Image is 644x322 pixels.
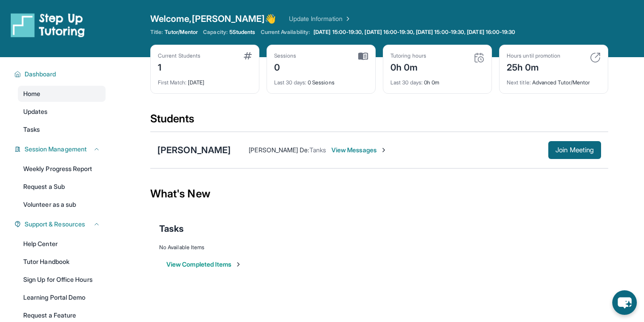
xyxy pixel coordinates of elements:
img: Chevron-Right [380,146,387,154]
span: Support & Resources [25,220,85,229]
div: Current Students [158,52,200,59]
button: chat-button [612,290,637,315]
a: Home [18,86,106,102]
span: View Messages [331,146,387,155]
img: Chevron Right [343,14,352,23]
span: Title: [150,29,163,36]
span: First Match : [158,79,186,86]
span: Last 30 days : [274,79,306,86]
a: Sign Up for Office Hours [18,272,106,288]
a: Request a Sub [18,179,106,195]
a: Help Center [18,236,106,252]
div: Sessions [274,52,297,59]
a: [DATE] 15:00-19:30, [DATE] 16:00-19:30, [DATE] 15:00-19:30, [DATE] 16:00-19:30 [312,29,517,36]
div: Tutoring hours [390,52,426,59]
div: 1 [158,59,200,74]
div: Students [150,112,608,131]
a: Tasks [18,121,106,138]
div: [DATE] [158,74,252,86]
div: 0h 0m [390,59,426,74]
span: Last 30 days : [390,79,423,86]
span: Next title : [507,79,531,86]
button: Dashboard [21,70,100,79]
span: Join Meeting [555,147,594,153]
img: card [590,52,601,63]
span: Tutor/Mentor [165,29,198,36]
div: 0 Sessions [274,74,368,86]
a: Tutor Handbook [18,254,106,270]
div: 0 [274,59,297,74]
span: 5 Students [229,29,255,36]
a: Updates [18,104,106,120]
button: Support & Resources [21,220,100,229]
div: No Available Items [159,244,599,251]
div: What's New [150,174,608,213]
div: 0h 0m [390,74,484,86]
span: Tasks [23,125,40,134]
span: [PERSON_NAME] De : [249,146,309,154]
a: Weekly Progress Report [18,161,106,177]
div: [PERSON_NAME] [157,144,231,156]
button: Session Management [21,145,100,154]
span: Welcome, [PERSON_NAME] 👋 [150,13,276,25]
span: Capacity: [203,29,228,36]
div: Advanced Tutor/Mentor [507,74,601,86]
img: card [474,52,484,63]
span: Tasks [159,222,184,235]
span: Dashboard [25,70,56,79]
img: card [244,52,252,59]
a: Learning Portal Demo [18,289,106,305]
span: [DATE] 15:00-19:30, [DATE] 16:00-19:30, [DATE] 15:00-19:30, [DATE] 16:00-19:30 [314,29,515,36]
a: Update Information [289,14,352,23]
span: Current Availability: [261,29,310,36]
div: 25h 0m [507,59,560,74]
div: Hours until promotion [507,52,560,59]
span: Session Management [25,145,87,154]
span: Updates [23,107,48,116]
a: Volunteer as a sub [18,197,106,213]
button: Join Meeting [548,141,601,159]
button: View Completed Items [166,260,242,269]
span: Home [23,89,40,98]
span: Tanks [309,146,326,154]
img: card [358,52,368,60]
img: logo [11,13,85,38]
